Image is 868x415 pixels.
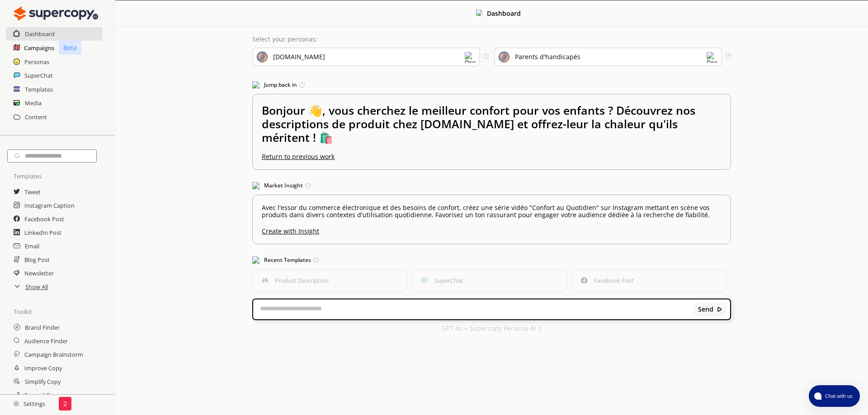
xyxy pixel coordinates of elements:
[25,27,55,41] a: Dashboard
[24,212,64,226] a: Facebook Post
[47,53,70,59] div: Domaine
[581,277,587,284] img: Facebook Post
[59,41,81,55] p: Beta
[24,266,54,280] a: Newsletter
[24,41,54,55] a: Campaigns
[24,55,49,69] a: Personas
[257,51,268,62] img: Brand Icon
[442,325,542,332] p: GPT 4o + Supercopy Persona-AI 3
[14,401,19,406] img: Close
[262,223,722,235] u: Create with Insight
[476,9,482,16] img: Close
[25,239,39,253] a: Email
[25,321,60,334] a: Brand Finder
[25,83,53,96] a: Templates
[24,226,61,239] a: LinkedIn Post
[14,23,22,31] img: website_grey.svg
[273,53,325,61] div: [DOMAIN_NAME]
[24,199,75,212] a: Instagram Caption
[24,361,62,375] a: Improve Copy
[262,103,722,153] h2: Bonjour 👋, vous cherchez le meilleur confort pour vos enfants ? Découvrez nos descriptions de pro...
[63,400,67,407] p: 2
[698,306,713,313] b: Send
[113,53,138,59] div: Mots-clés
[103,52,110,60] img: tab_keywords_by_traffic_grey.svg
[707,52,717,63] img: Dropdown Icon
[252,179,731,192] h3: Market Insight
[14,5,98,23] img: Close
[24,334,68,348] a: Audience Finder
[25,280,48,294] a: Show All
[252,253,731,267] h3: Recent Templates
[252,182,259,189] img: Market Insight
[25,375,61,388] a: Simplify Copy
[305,183,311,188] img: Tooltip Icon
[252,269,407,292] button: Product DescriptionProduct Description
[252,78,731,92] h3: Jump back in
[499,51,509,62] img: Audience Icon
[717,306,723,312] img: Close
[25,14,44,22] div: v 4.0.25
[25,110,47,124] a: Content
[487,9,521,18] b: Dashboard
[24,69,53,82] a: SuperChat
[726,53,731,59] img: Tooltip Icon
[571,269,726,292] button: Facebook PostFacebook Post
[252,36,731,43] p: Select your personas:
[821,392,854,400] span: Chat with us
[24,348,83,361] a: Campaign Brainstorm
[37,52,44,60] img: tab_domain_overview_orange.svg
[24,185,41,199] a: Tweet
[252,81,259,89] img: Jump Back In
[262,204,722,219] p: Avec l'essor du commerce électronique et des besoins de confort, créez une série vidéo "Confort a...
[313,257,319,263] img: Tooltip Icon
[412,269,567,292] button: SuperChatSuperChat
[465,52,476,63] img: Dropdown Icon
[262,152,335,161] u: Return to previous work
[809,385,860,407] button: atlas-launcher
[14,14,22,22] img: logo_orange.svg
[24,253,50,266] a: Blog Post
[484,53,489,59] img: Tooltip Icon
[515,53,580,61] div: Parents d'handicapés
[25,96,42,110] a: Media
[24,388,60,402] a: Expand Copy
[421,277,428,284] img: SuperChat
[252,256,259,264] img: Popular Templates
[24,23,67,31] div: Domaine: [URL]
[262,277,268,284] img: Product Description
[299,82,305,88] img: Tooltip Icon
